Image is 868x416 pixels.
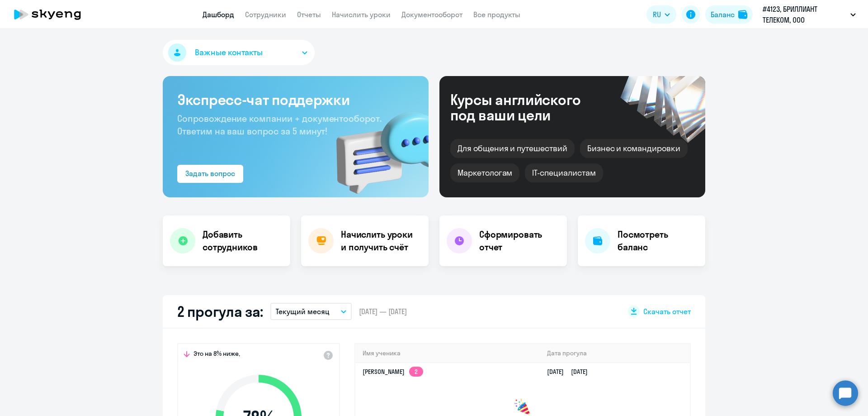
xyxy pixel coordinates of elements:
[193,349,240,360] span: Это на 8% ниже,
[450,163,519,182] div: Маркетологам
[409,367,423,377] app-skyeng-badge: 2
[758,4,860,25] button: #4123, БРИЛЛИАНТ ТЕЛЕКОМ, ООО
[163,40,315,65] button: Важные контакты
[653,9,661,20] span: RU
[711,9,735,20] div: Баланс
[323,96,429,197] img: bg-img
[738,10,747,19] img: balance
[177,302,263,320] h2: 2 прогула за:
[450,139,575,158] div: Для общения и путешествий
[401,10,462,19] a: Документооборот
[763,4,847,25] p: #4123, БРИЛЛИАНТ ТЕЛЕКОМ, ООО
[580,139,688,158] div: Бизнес и командировки
[203,228,283,253] h4: Добавить сотрудников
[332,10,391,19] a: Начислить уроки
[177,91,414,109] h3: Экспресс-чат поддержки
[450,92,605,123] div: Курсы английского под ваши цели
[473,10,520,19] a: Все продукты
[276,306,330,317] p: Текущий месяц
[355,344,540,363] th: Имя ученика
[618,228,698,253] h4: Посмотреть баланс
[195,47,263,58] span: Важные контакты
[646,5,676,24] button: RU
[479,228,560,253] h4: Сформировать отчет
[177,165,243,183] button: Задать вопрос
[185,168,235,179] div: Задать вопрос
[245,10,286,19] a: Сотрудники
[297,10,321,19] a: Отчеты
[525,163,603,182] div: IT-специалистам
[203,10,234,19] a: Дашборд
[359,306,407,316] span: [DATE] — [DATE]
[270,303,352,320] button: Текущий месяц
[705,5,753,24] button: Балансbalance
[540,344,690,363] th: Дата прогула
[363,368,423,376] a: [PERSON_NAME]2
[547,368,595,376] a: [DATE][DATE]
[341,228,420,253] h4: Начислить уроки и получить счёт
[643,306,691,316] span: Скачать отчет
[177,113,382,137] span: Сопровождение компании + документооборот. Ответим на ваш вопрос за 5 минут!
